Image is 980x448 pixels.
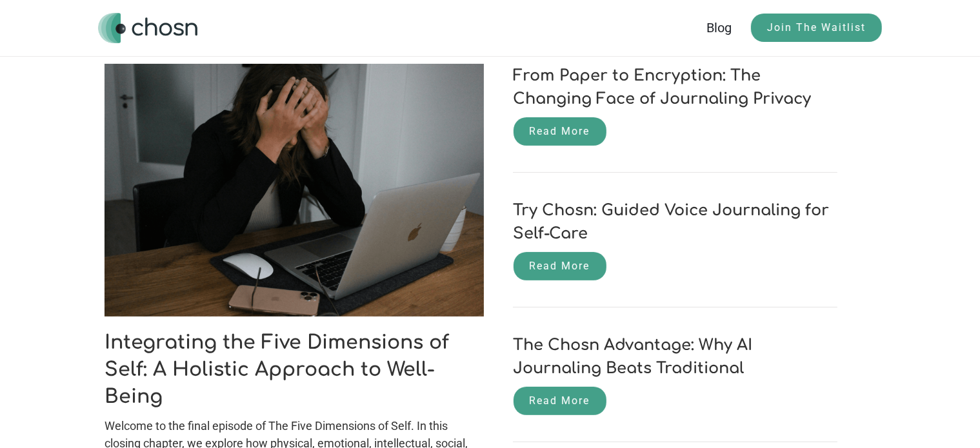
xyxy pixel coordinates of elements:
[514,387,606,415] a: Read More
[514,334,837,380] h1: The Chosn Advantage: Why AI Journaling Beats Traditional
[98,13,197,43] a: home
[514,252,606,280] a: Read More
[105,329,484,411] h1: Integrating the Five Dimensions of Self: A Holistic Approach to Well-Being
[751,14,882,42] a: Join The Waitlist
[706,20,751,35] a: Blog
[514,64,837,111] h1: From Paper to Encryption: The Changing Face of Journaling Privacy
[514,199,837,246] h1: Try Chosn: Guided Voice Journaling for Self-Care
[514,117,606,146] a: Read More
